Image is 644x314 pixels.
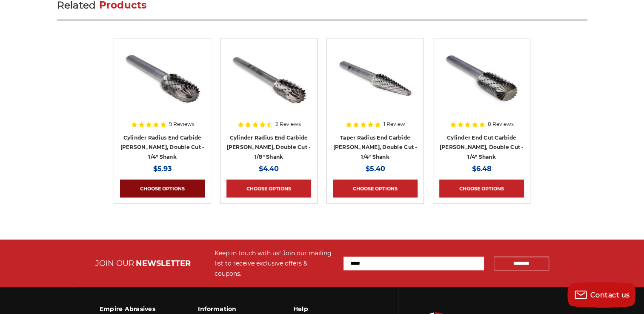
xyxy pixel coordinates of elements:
[439,44,524,112] img: End Cut Cylinder shape carbide bur 1/4" shank
[440,134,524,160] a: Cylinder End Cut Carbide [PERSON_NAME], Double Cut - 1/4" Shank
[333,44,418,151] a: Taper with radius end carbide bur 1/4" shank
[95,259,134,268] span: JOIN OUR
[227,134,311,160] a: Cylinder Radius End Carbide [PERSON_NAME], Double Cut - 1/8" Shank
[590,291,630,299] span: Contact us
[439,180,524,197] a: Choose Options
[439,44,524,151] a: End Cut Cylinder shape carbide bur 1/4" shank
[472,165,492,173] span: $6.48
[259,165,279,173] span: $4.40
[226,44,311,151] a: CBSC-51D cylinder radius end cut shape carbide burr 1/8" shank
[153,165,172,173] span: $5.93
[333,44,418,112] img: Taper with radius end carbide bur 1/4" shank
[120,44,205,151] a: Round End Cylinder shape carbide bur 1/4" shank
[136,259,191,268] span: NEWSLETTER
[120,180,205,197] a: Choose Options
[226,180,311,197] a: Choose Options
[567,282,635,308] button: Contact us
[215,248,335,279] div: Keep in touch with us! Join our mailing list to receive exclusive offers & coupons.
[120,134,205,160] a: Cylinder Radius End Carbide [PERSON_NAME], Double Cut - 1/4" Shank
[226,44,311,112] img: CBSC-51D cylinder radius end cut shape carbide burr 1/8" shank
[366,165,385,173] span: $5.40
[333,134,418,160] a: Taper Radius End Carbide [PERSON_NAME], Double Cut - 1/4" Shank
[120,44,205,112] img: Round End Cylinder shape carbide bur 1/4" shank
[333,180,418,197] a: Choose Options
